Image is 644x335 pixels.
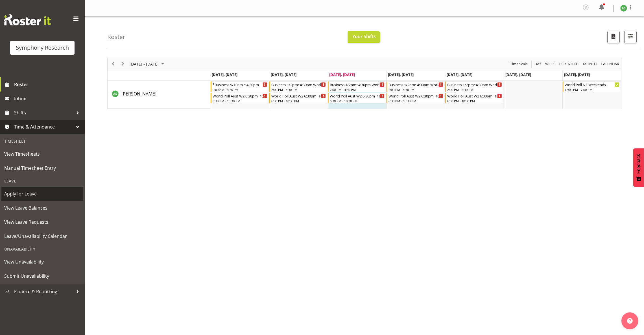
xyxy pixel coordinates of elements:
button: Feedback - Show survey [633,148,644,187]
img: Rosterit website logo [4,14,51,25]
span: View Timesheets [4,150,80,158]
span: [DATE], [DATE] [388,72,414,77]
a: [PERSON_NAME] [121,90,156,97]
table: Timeline Week of September 3, 2025 [210,81,621,109]
a: View Timesheets [1,147,83,161]
div: Ange Steiger"s event - Business 1/2pm~4:30pm World Polls Begin From Friday, September 5, 2025 at ... [445,81,503,92]
div: World Poll Aust W2 6:30pm~10:30pm [388,93,443,99]
a: Apply for Leave [1,187,83,201]
td: Ange Steiger resource [108,81,210,109]
div: 6:30 PM - 10:30 PM [213,99,267,103]
div: Unavailability [1,243,83,255]
span: View Leave Requests [4,218,80,226]
span: Inbox [14,94,82,103]
span: Shifts [14,108,73,117]
div: *Business 9/10am ~ 4:30pm [213,82,267,87]
button: Time Scale [509,60,529,68]
div: 2:00 PM - 4:30 PM [388,87,443,92]
a: View Leave Balances [1,201,83,215]
span: [DATE], [DATE] [329,72,355,77]
div: Ange Steiger"s event - Business 1/2pm~4:30pm World Polls Begin From Wednesday, September 3, 2025 ... [328,81,386,92]
span: Apply for Leave [4,190,80,198]
div: World Poll Aust W2 6:30pm~10:30pm [447,93,502,99]
button: Previous [110,60,117,68]
button: Month [600,60,620,68]
a: Manual Timesheet Entry [1,161,83,175]
span: [DATE] - [DATE] [129,60,159,68]
div: Ange Steiger"s event - World Poll Aust W2 6:30pm~10:30pm Begin From Tuesday, September 2, 2025 at... [269,93,328,103]
button: Fortnight [558,60,580,68]
div: Business 1/2pm~4:30pm World Polls [330,82,385,87]
button: Timeline Week [544,60,556,68]
div: World Poll NZ Weekends [565,82,619,87]
span: Finance & Reporting [14,287,73,296]
div: Leave [1,175,83,187]
div: 6:30 PM - 10:30 PM [271,99,326,103]
div: 2:00 PM - 4:30 PM [330,87,385,92]
div: Ange Steiger"s event - *Business 9/10am ~ 4:30pm Begin From Monday, September 1, 2025 at 9:00:00 ... [211,81,269,92]
div: 2:00 PM - 4:30 PM [271,87,326,92]
div: Ange Steiger"s event - Business 1/2pm~4:30pm World Polls Begin From Tuesday, September 2, 2025 at... [269,81,328,92]
div: Ange Steiger"s event - World Poll NZ Weekends Begin From Sunday, September 7, 2025 at 12:00:00 PM... [563,81,621,92]
span: Submit Unavailability [4,272,80,280]
span: Leave/Unavailability Calendar [4,232,80,240]
div: Timeline Week of September 3, 2025 [107,58,621,109]
span: [DATE], [DATE] [447,72,472,77]
span: [PERSON_NAME] [121,91,156,97]
button: Your Shifts [348,31,380,43]
div: World Poll Aust W2 6:30pm~10:30pm [271,93,326,99]
span: View Leave Balances [4,204,80,212]
a: Leave/Unavailability Calendar [1,229,83,243]
button: Filter Shifts [624,31,637,43]
div: World Poll Aust W2 6:30pm~10:30pm [330,93,385,99]
div: 6:30 PM - 10:30 PM [447,99,502,103]
span: Week [545,60,555,68]
span: [DATE], [DATE] [271,72,296,77]
span: Time Scale [510,60,528,68]
a: View Unavailability [1,255,83,269]
span: Fortnight [558,60,580,68]
div: Ange Steiger"s event - World Poll Aust W2 6:30pm~10:30pm Begin From Friday, September 5, 2025 at ... [445,93,503,103]
div: Previous [108,58,118,70]
div: Business 1/2pm~4:30pm World Polls [388,82,443,87]
div: World Poll Aust W2 6:30pm~10:30pm [213,93,267,99]
div: Next [118,58,128,70]
img: help-xxl-2.png [627,318,633,324]
span: Your Shifts [352,33,376,40]
div: Business 1/2pm~4:30pm World Polls [447,82,502,87]
div: 6:30 PM - 10:30 PM [330,99,385,103]
a: View Leave Requests [1,215,83,229]
h4: Roster [107,34,125,40]
span: Day [534,60,542,68]
div: Ange Steiger"s event - World Poll Aust W2 6:30pm~10:30pm Begin From Thursday, September 4, 2025 a... [387,93,445,103]
div: Ange Steiger"s event - Business 1/2pm~4:30pm World Polls Begin From Thursday, September 4, 2025 a... [387,81,445,92]
a: Submit Unavailability [1,269,83,283]
div: Ange Steiger"s event - World Poll Aust W2 6:30pm~10:30pm Begin From Monday, September 1, 2025 at ... [211,93,269,103]
div: 9:00 AM - 4:30 PM [213,87,267,92]
button: Timeline Month [582,60,598,68]
button: Timeline Day [534,60,542,68]
span: Feedback [636,154,641,174]
span: Roster [14,80,82,89]
div: Symphony Research [16,43,69,52]
div: Timesheet [1,135,83,147]
span: Time & Attendance [14,123,73,131]
button: Download a PDF of the roster according to the set date range. [607,31,620,43]
button: September 01 - 07, 2025 [129,60,167,68]
span: View Unavailability [4,258,80,266]
button: Next [119,60,127,68]
span: calendar [600,60,620,68]
div: Ange Steiger"s event - World Poll Aust W2 6:30pm~10:30pm Begin From Wednesday, September 3, 2025 ... [328,93,386,103]
span: Manual Timesheet Entry [4,164,80,172]
div: Business 1/2pm~4:30pm World Polls [271,82,326,87]
span: [DATE], [DATE] [212,72,237,77]
div: 6:30 PM - 10:30 PM [388,99,443,103]
span: Month [582,60,597,68]
div: 2:00 PM - 4:30 PM [447,87,502,92]
div: 12:00 PM - 7:00 PM [565,87,619,92]
img: ange-steiger11422.jpg [620,5,627,12]
span: [DATE], [DATE] [505,72,531,77]
span: [DATE], [DATE] [564,72,590,77]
